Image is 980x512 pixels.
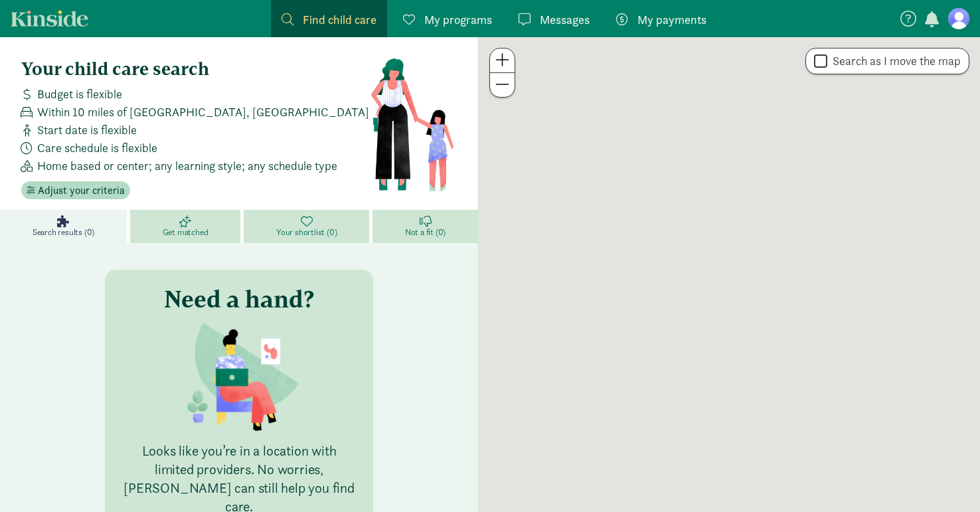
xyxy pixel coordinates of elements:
span: Adjust your criteria [38,183,125,199]
a: Your shortlist (0) [244,210,372,243]
span: Your shortlist (0) [276,227,337,238]
h3: Need a hand? [164,286,314,312]
span: Care schedule is flexible [37,139,157,157]
h4: Your child care search [21,58,370,80]
a: Not a fit (0) [372,210,478,243]
span: My programs [424,11,492,29]
span: Start date is flexible [37,121,137,139]
span: Not a fit (0) [405,227,446,238]
span: My payments [637,11,706,29]
span: Find child care [303,11,376,29]
span: Search results (0) [33,227,94,238]
span: Home based or center; any learning style; any schedule type [37,157,337,175]
span: Within 10 miles of [GEOGRAPHIC_DATA], [GEOGRAPHIC_DATA] [37,103,369,121]
a: Get matched [130,210,244,243]
span: Messages [540,11,590,29]
a: Kinside [11,10,88,27]
button: Adjust your criteria [21,181,130,200]
label: Search as I move the map [827,53,961,69]
span: Budget is flexible [37,85,122,103]
div: Click to see details [718,264,741,286]
span: Get matched [163,227,208,238]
